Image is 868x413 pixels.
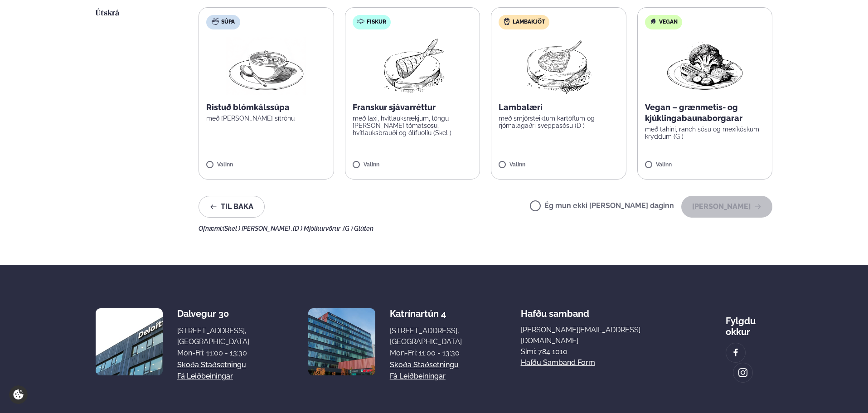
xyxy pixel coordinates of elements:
div: Mon-Fri: 11:00 - 13:30 [390,348,462,359]
span: Útskrá [96,10,119,17]
img: Lamb.svg [503,18,510,25]
div: Fylgdu okkur [726,308,772,337]
a: Hafðu samband form [521,357,595,368]
p: með laxi, hvítlauksrækjum, löngu [PERSON_NAME] tómatsósu, hvítlauksbrauði og ólífuolíu (Skel ) [353,115,473,136]
a: Fá leiðbeiningar [177,371,233,382]
p: með smjörsteiktum kartöflum og rjómalagaðri sveppasósu (D ) [499,115,619,129]
button: Til baka [199,196,265,218]
a: Fá leiðbeiningar [390,371,446,382]
a: image alt [733,363,752,382]
a: image alt [726,343,745,362]
a: [PERSON_NAME][EMAIL_ADDRESS][DOMAIN_NAME] [521,325,667,346]
span: Lambakjöt [513,19,545,26]
span: Súpa [221,19,235,26]
span: Hafðu samband [521,301,589,319]
p: með tahini, ranch sósu og mexíkóskum kryddum (G ) [645,126,765,140]
span: (D ) Mjólkurvörur , [293,225,343,232]
img: Vegan.svg [650,18,657,25]
img: Vegan.png [665,37,745,95]
span: Fiskur [367,19,386,26]
a: Skoða staðsetningu [177,360,246,370]
a: Útskrá [96,8,119,19]
p: með [PERSON_NAME] sítrónu [206,115,326,122]
div: [STREET_ADDRESS], [GEOGRAPHIC_DATA] [177,326,249,347]
span: Vegan [659,19,678,26]
img: image alt [731,348,741,358]
p: Ristuð blómkálssúpa [206,102,326,113]
span: (G ) Glúten [343,225,373,232]
p: Lambalæri [499,102,619,113]
a: Skoða staðsetningu [390,360,459,370]
p: Vegan – grænmetis- og kjúklingabaunaborgarar [645,102,765,124]
div: [STREET_ADDRESS], [GEOGRAPHIC_DATA] [390,326,462,347]
img: image alt [308,308,375,375]
a: Cookie settings [9,385,28,404]
div: Dalvegur 30 [177,308,249,319]
img: Soup.png [226,37,306,95]
p: Franskur sjávarréttur [353,102,473,113]
img: soup.svg [212,18,219,25]
span: (Skel ) [PERSON_NAME] , [223,225,293,232]
img: Lamb-Meat.png [519,37,599,95]
p: Sími: 784 1010 [521,346,667,357]
div: Katrínartún 4 [390,308,462,319]
button: [PERSON_NAME] [681,196,772,218]
img: fish.svg [357,18,364,25]
div: Mon-Fri: 11:00 - 13:30 [177,348,249,359]
img: image alt [96,308,163,375]
img: Fish.png [372,37,452,95]
img: image alt [738,368,748,378]
div: Ofnæmi: [199,225,772,232]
